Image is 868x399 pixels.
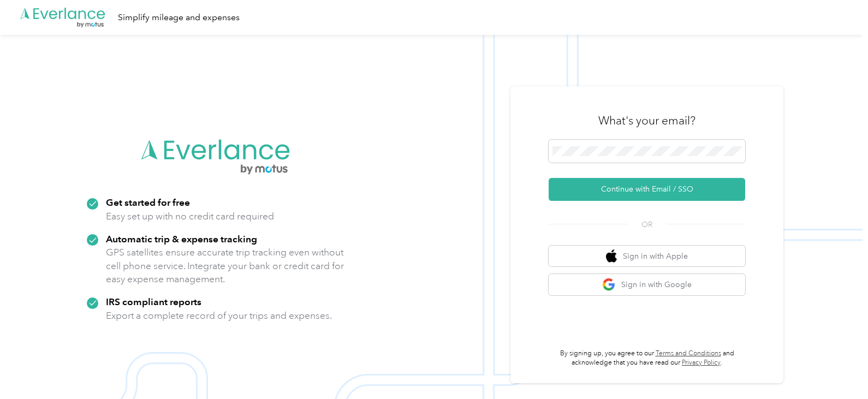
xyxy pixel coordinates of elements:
[106,210,274,223] p: Easy set up with no credit card required
[549,349,745,368] p: By signing up, you agree to our and acknowledge that you have read our .
[106,296,201,307] strong: IRS compliant reports
[549,274,745,295] button: google logoSign in with Google
[106,233,257,245] strong: Automatic trip & expense tracking
[602,278,616,291] img: google logo
[106,196,190,208] strong: Get started for free
[628,219,666,230] span: OR
[106,246,344,286] p: GPS satellites ensure accurate trip tracking even without cell phone service. Integrate your bank...
[682,359,721,367] a: Privacy Policy
[106,309,332,323] p: Export a complete record of your trips and expenses.
[549,246,745,267] button: apple logoSign in with Apple
[656,349,721,358] a: Terms and Conditions
[549,178,745,201] button: Continue with Email / SSO
[606,249,617,263] img: apple logo
[118,11,240,25] div: Simplify mileage and expenses
[598,113,695,128] h3: What's your email?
